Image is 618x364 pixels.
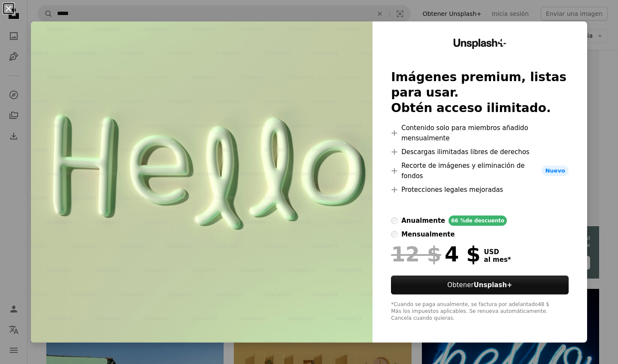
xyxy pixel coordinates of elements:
[391,217,398,224] input: anualmente66 %de descuento
[391,231,398,238] input: mensualmente
[391,276,569,294] button: ObtenerUnsplash+
[391,147,569,157] li: Descargas ilimitadas libres de derechos
[391,70,569,116] h2: Imágenes premium, listas para usar. Obtén acceso ilimitado.
[391,301,569,322] div: *Cuando se paga anualmente, se factura por adelantado 48 $ Más los impuestos aplicables. Se renue...
[391,185,569,195] li: Protecciones legales mejoradas
[448,215,507,226] div: 66 % de descuento
[474,281,512,289] strong: Unsplash+
[401,215,445,226] div: anualmente
[484,256,511,264] span: al mes *
[391,243,441,265] span: 12 $
[542,166,568,176] span: Nuevo
[391,243,480,265] div: 4 $
[391,161,569,181] li: Recorte de imágenes y eliminación de fondos
[391,123,569,143] li: Contenido solo para miembros añadido mensualmente
[484,248,511,256] span: USD
[401,229,454,240] div: mensualmente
